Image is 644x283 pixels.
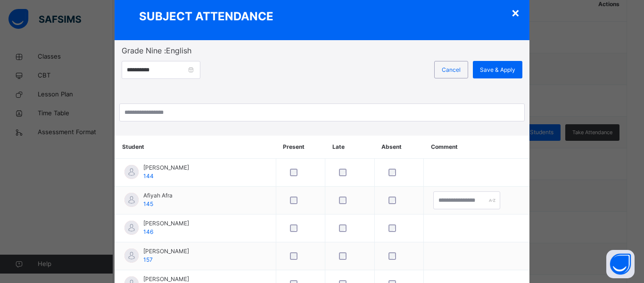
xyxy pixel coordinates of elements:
[276,136,325,159] th: Present
[143,163,189,172] span: [PERSON_NAME]
[115,136,276,159] th: Student
[511,2,520,22] div: ×
[442,66,461,74] span: Cancel
[143,191,173,200] span: Afiyah Afra
[143,247,189,256] span: [PERSON_NAME]
[143,172,154,180] span: 144
[143,228,153,235] span: 146
[139,8,273,25] span: SUBJECT ATTENDANCE
[480,66,515,74] span: Save & Apply
[143,219,189,228] span: [PERSON_NAME]
[143,200,153,207] span: 145
[606,250,635,278] button: Open asap
[424,136,529,159] th: Comment
[143,256,153,263] span: 157
[122,45,522,56] span: Grade Nine : English
[374,136,423,159] th: Absent
[325,136,374,159] th: Late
